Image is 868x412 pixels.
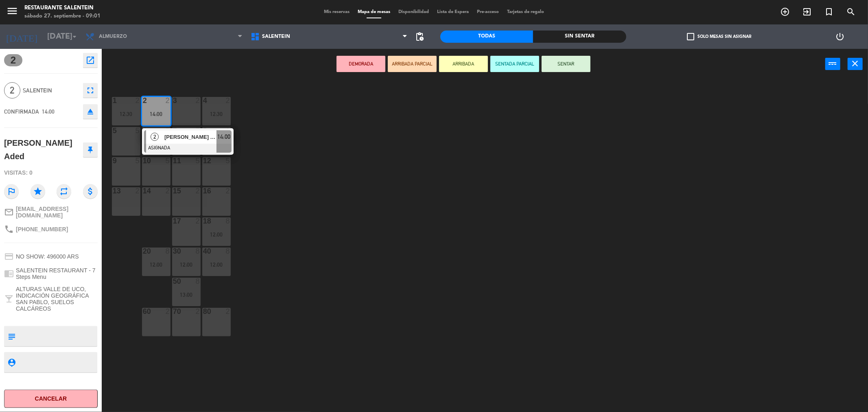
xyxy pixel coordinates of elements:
div: 12:30 [112,111,140,117]
span: Mis reservas [320,10,354,14]
span: check_box_outline_blank [687,33,694,40]
i: close [851,59,860,68]
div: Restaurante Salentein [24,4,101,12]
div: 2 [165,308,170,315]
i: chrome_reader_mode [4,269,14,278]
div: 8 [225,248,230,255]
i: attach_money [83,184,98,199]
div: 5 [195,127,200,134]
div: 5 [165,127,170,134]
div: 12:00 [172,262,201,267]
div: 8 [165,248,170,255]
div: 12:00 [142,262,171,267]
button: ARRIBADA [439,56,488,72]
i: power_input [828,59,838,68]
label: Solo mesas sin asignar [687,33,751,40]
div: 5 [135,127,140,134]
div: 2 [195,97,200,104]
span: Salentein [23,86,79,95]
i: star [31,184,45,199]
i: turned_in_not [824,7,834,17]
div: 8 [225,217,230,225]
i: phone [4,224,14,234]
a: mail_outline[EMAIL_ADDRESS][DOMAIN_NAME] [4,206,98,219]
i: local_bar [4,294,14,304]
i: fullscreen [85,85,95,95]
div: sábado 27. septiembre - 09:01 [24,12,101,20]
i: power_settings_new [835,32,845,42]
div: 2 [225,97,230,104]
button: power_input [825,58,840,70]
i: eject [85,107,95,116]
span: 2 [4,54,22,66]
i: subject [7,332,16,341]
div: 12:00 [202,232,231,237]
div: 2 [135,97,140,104]
span: [EMAIL_ADDRESS][DOMAIN_NAME] [16,206,98,219]
i: mail_outline [4,207,14,217]
span: Salentein [262,34,290,39]
button: SENTADA PARCIAL [490,56,539,72]
div: 2 [195,187,200,195]
div: [PERSON_NAME] Aded [4,136,81,163]
button: menu [6,5,18,20]
div: 5 [135,157,140,164]
div: 12:30 [202,111,231,117]
i: menu [6,5,18,17]
div: 2 [195,308,200,315]
span: Pre-acceso [473,10,503,14]
button: fullscreen [83,83,98,98]
span: Tarjetas de regalo [503,10,548,14]
i: open_in_new [85,55,95,65]
i: add_circle_outline [780,7,790,17]
button: eject [83,104,98,119]
div: 8 [195,248,200,255]
i: arrow_drop_down [70,32,79,42]
i: search [846,7,856,17]
span: [PHONE_NUMBER] [16,226,68,232]
div: 14:00 [142,111,171,117]
span: NO SHOW: 496000 ARS [16,253,79,260]
span: [PERSON_NAME] Aded [164,133,216,141]
i: outlined_flag [4,184,19,199]
span: CONFIRMADA [4,108,39,115]
span: 14:00 [217,132,230,142]
div: Todas [440,31,533,43]
div: 2 [135,187,140,195]
button: close [848,58,863,70]
span: Lista de Espera [433,10,473,14]
button: SENTAR [542,56,590,72]
span: Almuerzo [99,34,127,39]
button: ARRIBADA PARCIAL [388,56,437,72]
span: 2 [4,82,20,99]
span: pending_actions [415,32,425,42]
span: Disponibilidad [394,10,433,14]
span: 2 [151,133,159,141]
div: 3 [225,127,230,134]
div: 2 [225,187,230,195]
i: exit_to_app [802,7,812,17]
button: open_in_new [83,53,98,68]
span: 14:00 [42,108,55,115]
button: Cancelar [4,390,98,408]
